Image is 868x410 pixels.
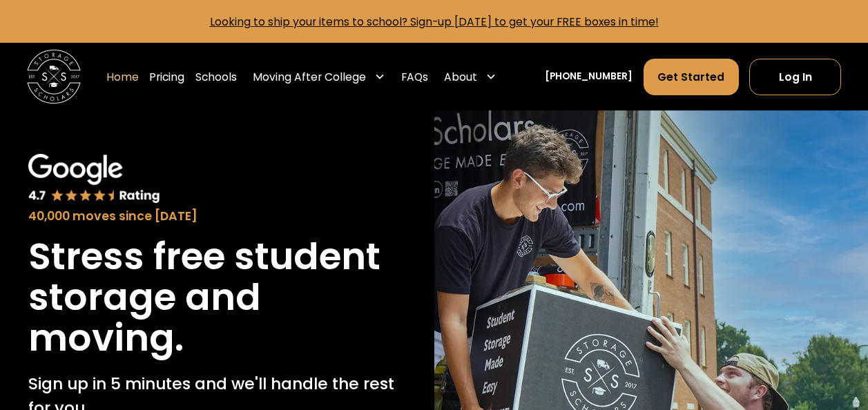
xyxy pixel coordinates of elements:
a: Log In [749,59,841,95]
a: Get Started [644,59,739,95]
a: [PHONE_NUMBER] [545,70,633,84]
div: Moving After College [247,58,390,96]
h1: Stress free student storage and moving. [28,236,406,358]
a: Pricing [149,58,184,96]
img: Google 4.7 star rating [28,154,160,204]
div: About [439,58,502,96]
a: Looking to ship your items to school? Sign-up [DATE] to get your FREE boxes in time! [210,14,659,29]
div: About [444,69,477,85]
a: Home [106,58,139,96]
a: Schools [195,58,237,96]
img: Storage Scholars main logo [27,50,81,104]
div: Moving After College [253,69,366,85]
div: 40,000 moves since [DATE] [28,207,406,225]
a: FAQs [401,58,428,96]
